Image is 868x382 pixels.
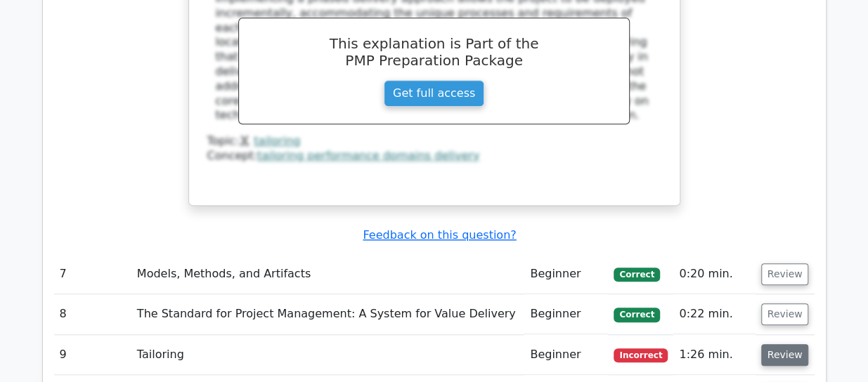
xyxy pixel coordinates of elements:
td: The Standard for Project Management: A System for Value Delivery [131,294,524,334]
td: Beginner [524,294,608,334]
td: Models, Methods, and Artifacts [131,254,524,294]
td: 9 [54,335,131,375]
a: tailoring performance domains delivery [257,149,479,162]
td: 0:22 min. [673,294,755,334]
td: Tailoring [131,335,524,375]
a: Feedback on this question? [363,228,516,242]
td: Beginner [524,254,608,294]
div: Concept: [207,149,661,164]
td: 7 [54,254,131,294]
button: Review [761,344,809,366]
button: Review [761,263,809,285]
span: Correct [614,268,659,282]
td: 8 [54,294,131,334]
td: 0:20 min. [673,254,755,294]
div: Topic: [207,134,661,149]
td: Beginner [524,335,608,375]
span: Incorrect [614,348,668,362]
button: Review [761,303,809,325]
td: 1:26 min. [673,335,755,375]
a: tailoring [254,134,300,147]
span: Correct [614,308,659,322]
a: Get full access [384,80,484,107]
